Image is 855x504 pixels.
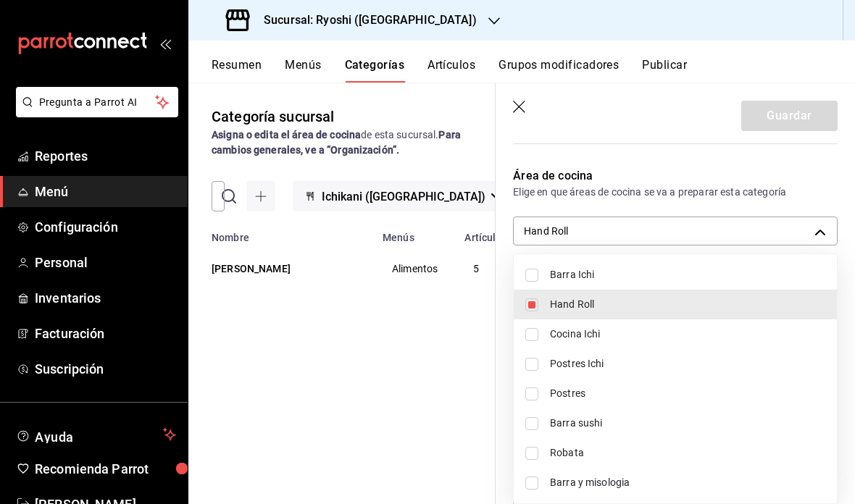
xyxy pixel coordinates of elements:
[550,356,825,371] span: Postres Ichi
[550,386,825,401] span: Postres
[550,416,825,431] span: Barra sushi
[550,267,825,282] span: Barra Ichi
[550,297,825,312] span: Hand Roll
[550,445,825,461] span: Robata
[550,475,825,490] span: Barra y misologia
[550,327,825,342] span: Cocina Ichi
